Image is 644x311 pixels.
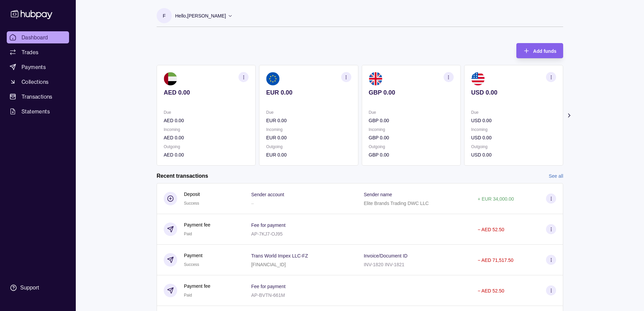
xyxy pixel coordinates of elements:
span: Paid [184,232,192,236]
span: Trades [22,48,38,56]
p: EUR 0.00 [266,151,351,159]
p: – [251,201,254,206]
p: Incoming [164,126,249,133]
p: AED 0.00 [164,117,249,124]
p: F [163,12,166,20]
p: − AED 52.50 [478,288,504,293]
p: AED 0.00 [164,151,249,159]
a: Collections [7,76,69,88]
p: EUR 0.00 [266,117,351,124]
span: Success [184,262,199,267]
p: Incoming [471,126,556,133]
p: USD 0.00 [471,151,556,159]
img: eu [266,72,280,85]
p: Trans World Impex LLC-FZ [251,253,308,258]
p: USD 0.00 [471,134,556,141]
p: Incoming [266,126,351,133]
span: Success [184,201,199,206]
p: Due [471,109,556,116]
p: Sender name [364,192,392,197]
p: Outgoing [266,143,351,150]
p: Invoice/Document ID [364,253,408,258]
img: gb [369,72,382,85]
p: INV-1820 INV-1821 [364,262,405,267]
button: Add funds [516,43,563,58]
p: Hello, [PERSON_NAME] [175,12,226,20]
span: Payments [22,63,46,71]
a: Support [7,281,69,295]
p: AED 0.00 [164,89,249,96]
a: Transactions [7,91,69,103]
p: Due [266,109,351,116]
a: Payments [7,61,69,73]
p: Outgoing [369,143,454,150]
p: Outgoing [471,143,556,150]
p: + EUR 34,000.00 [478,196,514,202]
p: Fee for payment [251,284,286,289]
p: Payment fee [184,221,211,229]
span: Paid [184,293,192,298]
p: Elite Brands Trading DWC LLC [364,201,429,206]
h2: Recent transactions [157,172,208,180]
span: Collections [22,78,49,86]
p: Outgoing [164,143,249,150]
span: Statements [22,107,50,115]
a: See all [549,172,563,180]
div: Support [20,284,39,291]
p: EUR 0.00 [266,89,351,96]
a: Dashboard [7,31,69,43]
p: Deposit [184,191,200,198]
a: Trades [7,46,69,58]
p: Payment fee [184,282,211,290]
p: Incoming [369,126,454,133]
p: [FINANCIAL_ID] [251,262,286,267]
p: Fee for payment [251,222,286,228]
a: Statements [7,105,69,117]
p: Due [369,109,454,116]
p: − AED 52.50 [478,227,504,232]
p: USD 0.00 [471,117,556,124]
img: us [471,72,485,85]
img: ae [164,72,177,85]
span: Dashboard [22,33,48,41]
p: USD 0.00 [471,89,556,96]
p: Due [164,109,249,116]
p: AP-7KJ7-OJ95 [251,231,283,237]
p: − AED 71,517.50 [478,257,513,263]
p: Sender account [251,192,284,197]
p: GBP 0.00 [369,89,454,96]
p: AED 0.00 [164,134,249,141]
p: Payment [184,252,202,259]
p: GBP 0.00 [369,134,454,141]
span: Transactions [22,93,53,101]
p: GBP 0.00 [369,151,454,159]
p: EUR 0.00 [266,134,351,141]
span: Add funds [533,48,556,54]
p: GBP 0.00 [369,117,454,124]
p: AP-BVTN-661M [251,292,285,298]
